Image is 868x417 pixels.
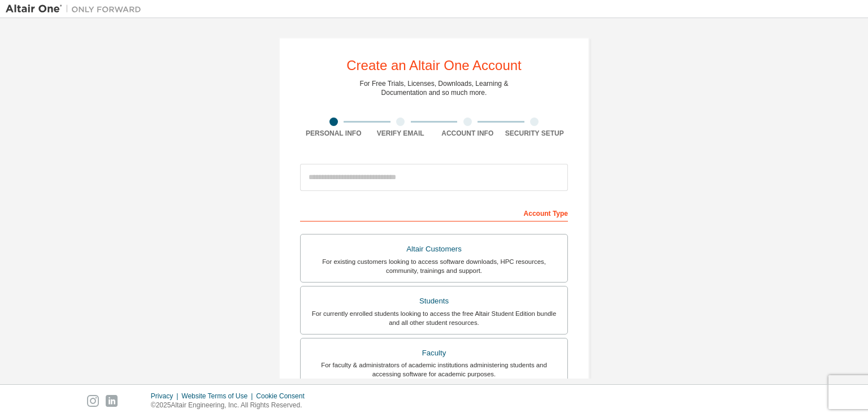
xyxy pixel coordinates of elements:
[181,392,256,401] div: Website Terms of Use
[501,129,568,138] div: Security Setup
[151,392,181,401] div: Privacy
[6,3,147,15] img: Altair One
[256,392,311,401] div: Cookie Consent
[307,345,561,361] div: Faculty
[307,293,561,309] div: Students
[307,309,561,327] div: For currently enrolled students looking to access the free Altair Student Edition bundle and all ...
[106,395,118,407] img: linkedin.svg
[346,59,522,72] div: Create an Altair One Account
[300,129,367,138] div: Personal Info
[367,129,435,138] div: Verify Email
[434,129,501,138] div: Account Info
[307,257,561,275] div: For existing customers looking to access software downloads, HPC resources, community, trainings ...
[87,395,99,407] img: instagram.svg
[307,360,561,379] div: For faculty & administrators of academic institutions administering students and accessing softwa...
[300,203,568,221] div: Account Type
[151,401,311,410] p: © 2025 Altair Engineering, Inc. All Rights Reserved.
[307,241,561,257] div: Altair Customers
[360,79,509,97] div: For Free Trials, Licenses, Downloads, Learning & Documentation and so much more.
